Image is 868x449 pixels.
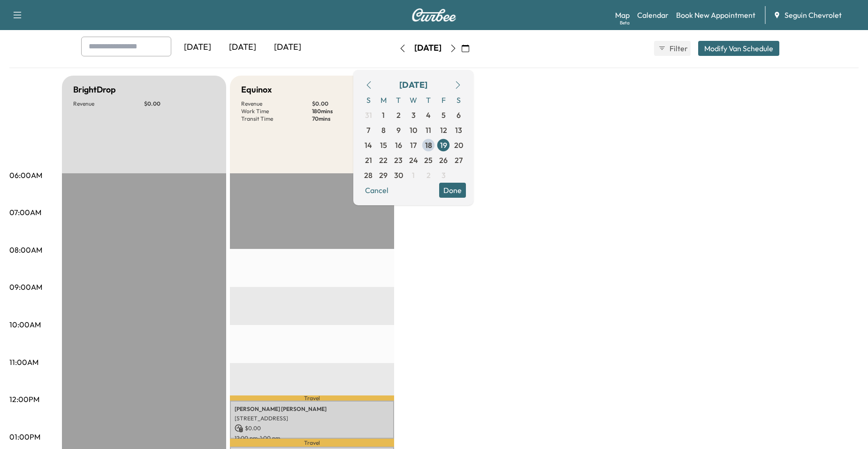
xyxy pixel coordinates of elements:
div: [DATE] [414,42,442,54]
div: [DATE] [175,37,220,58]
img: Curbee Logo [411,8,457,22]
h5: BrightDrop [73,83,116,96]
span: 5 [442,109,446,121]
p: Work Time [241,108,312,115]
a: Book New Appointment [676,9,755,21]
div: [DATE] [399,78,427,92]
span: 1 [412,170,415,181]
span: 28 [364,170,373,181]
p: Travel [230,439,394,447]
p: [STREET_ADDRESS] [235,415,389,422]
span: 9 [396,124,401,136]
span: 6 [457,109,461,121]
div: [DATE] [220,37,265,58]
p: 180 mins [312,108,383,115]
span: T [421,93,436,108]
span: 25 [424,155,433,166]
span: 24 [409,155,418,166]
span: 23 [394,155,403,166]
p: 12:00 pm - 1:00 pm [235,434,389,442]
span: 12 [440,124,447,136]
span: 20 [454,139,463,151]
span: 29 [379,170,388,181]
span: 15 [380,139,387,151]
span: F [436,93,451,108]
span: 26 [439,155,448,166]
span: 16 [395,139,402,151]
p: 09:00AM [9,281,42,293]
p: 07:00AM [9,207,41,218]
p: $ 0.00 [144,100,215,108]
span: 10 [410,124,417,136]
span: 17 [410,139,417,151]
span: 7 [366,124,370,136]
p: Travel [230,395,394,401]
span: 14 [365,139,372,151]
span: 3 [411,109,416,121]
p: 11:00AM [9,356,38,368]
span: M [376,93,391,108]
span: Filter [670,43,686,54]
p: 12:00PM [9,394,39,405]
span: 21 [365,155,372,166]
p: 01:00PM [9,431,40,442]
span: 2 [426,170,431,181]
p: 06:00AM [9,170,42,181]
p: 70 mins [312,115,383,123]
p: Transit Time [241,115,312,123]
span: Seguin Chevrolet [784,9,842,21]
span: 19 [440,139,447,151]
span: W [406,93,421,108]
button: Cancel [361,183,393,198]
span: 18 [425,139,432,151]
span: 2 [396,109,401,121]
span: 4 [426,109,431,121]
p: Revenue [73,100,144,108]
h5: Equinox [241,83,272,96]
p: $ 0.00 [235,424,389,433]
span: 3 [442,170,446,181]
a: Calendar [637,9,669,21]
p: $ 0.00 [312,100,383,108]
span: 1 [382,109,385,121]
button: Done [439,183,466,198]
span: 27 [455,155,463,166]
a: MapBeta [615,9,630,21]
span: 13 [455,124,462,136]
button: Modify Van Schedule [698,41,779,56]
span: S [451,93,466,108]
p: 08:00AM [9,244,42,255]
div: Beta [620,19,630,26]
div: [DATE] [265,37,310,58]
p: [PERSON_NAME] [PERSON_NAME] [235,405,389,413]
span: 11 [426,124,431,136]
span: S [361,93,376,108]
span: T [391,93,406,108]
p: Revenue [241,100,312,108]
button: Filter [654,41,691,56]
p: 10:00AM [9,319,41,330]
span: 31 [365,109,372,121]
span: 30 [394,170,403,181]
span: 8 [381,124,386,136]
span: 22 [379,155,388,166]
